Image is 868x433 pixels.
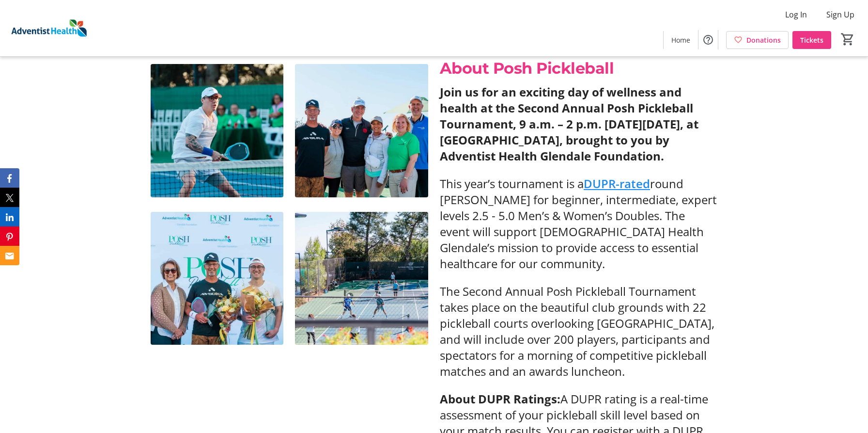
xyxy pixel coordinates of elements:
[785,9,807,20] span: Log In
[295,212,428,345] img: undefined
[792,31,831,49] a: Tickets
[777,7,815,22] button: Log In
[664,31,698,49] a: Home
[671,35,690,45] span: Home
[584,176,650,192] a: DUPR-rated
[726,31,789,49] a: Donations
[440,84,698,164] strong: Join us for an exciting day of wellness and health at the Second Annual Posh Pickleball Tournamen...
[826,9,854,20] span: Sign Up
[295,64,428,197] img: undefined
[698,30,718,49] button: Help
[440,176,717,272] span: round [PERSON_NAME] for beginner, intermediate, expert levels 2.5 - 5.0 Men’s & Women’s Doubles. ...
[800,35,823,45] span: Tickets
[151,64,284,197] img: undefined
[440,283,714,379] span: The Second Annual Posh Pickleball Tournament takes place on the beautiful club grounds with 22 pi...
[440,176,584,192] span: This year’s tournament is a
[819,7,862,22] button: Sign Up
[440,57,717,80] p: About Posh Pickleball
[6,4,92,52] img: Adventist Health's Logo
[839,31,856,48] button: Cart
[151,212,284,345] img: undefined
[746,35,781,45] span: Donations
[440,391,560,407] strong: About DUPR Ratings:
